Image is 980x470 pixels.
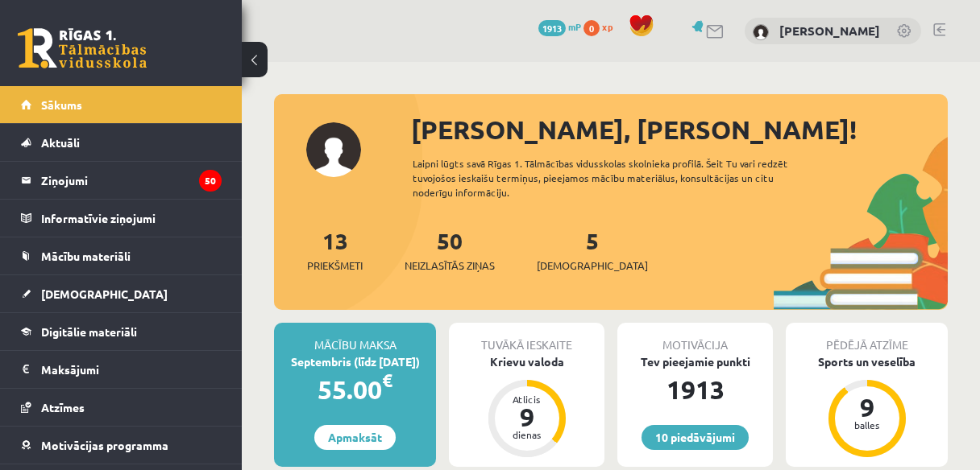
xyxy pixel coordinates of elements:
[21,351,222,388] a: Maksājumi
[503,430,551,439] div: dienas
[21,124,222,161] a: Aktuāli
[779,23,880,39] a: [PERSON_NAME]
[21,389,222,426] a: Atzīmes
[786,353,948,370] div: Sports un veselība
[382,369,392,392] span: €
[41,135,80,150] span: Aktuāli
[413,156,817,200] div: Laipni lūgts savā Rīgas 1. Tālmācības vidusskolas skolnieka profilā. Šeit Tu vari redzēt tuvojošo...
[411,110,948,149] div: [PERSON_NAME], [PERSON_NAME]!
[21,275,222,312] a: [DEMOGRAPHIC_DATA]
[583,20,600,36] span: 0
[41,400,85,414] span: Atzīmes
[405,226,495,274] a: 50Neizlasītās ziņas
[274,353,436,370] div: Septembris (līdz [DATE])
[21,200,222,237] a: Informatīvie ziņojumi
[583,20,621,33] a: 0 xp
[41,162,222,199] legend: Ziņojumi
[503,394,551,404] div: Atlicis
[21,162,222,199] a: Ziņojumi50
[617,323,773,353] div: Motivācija
[18,28,147,68] a: Rīgas 1. Tālmācības vidusskola
[617,353,773,370] div: Tev pieejamie punkti
[41,287,168,301] span: [DEMOGRAPHIC_DATA]
[503,404,551,430] div: 9
[41,200,222,237] legend: Informatīvie ziņojumi
[602,20,612,33] span: xp
[274,370,436,409] div: 55.00
[41,249,131,263] span: Mācību materiāli
[21,427,222,464] a: Motivācijas programma
[537,258,648,274] span: [DEMOGRAPHIC_DATA]
[21,237,222,274] a: Mācību materiāli
[786,323,948,353] div: Pēdējā atzīme
[41,324,137,339] span: Digitālie materiāli
[753,24,769,40] img: Daniela Tarvāne
[642,425,749,450] a: 10 piedāvājumi
[449,353,604,370] div: Krievu valoda
[199,170,222,192] i: 50
[41,351,222,388] legend: Maksājumi
[568,20,581,33] span: mP
[307,226,363,274] a: 13Priekšmeti
[274,323,436,353] div: Mācību maksa
[21,86,222,123] a: Sākums
[41,438,168,452] span: Motivācijas programma
[843,420,891,430] div: balles
[41,97,82,112] span: Sākums
[617,370,773,409] div: 1913
[405,258,495,274] span: Neizlasītās ziņas
[786,353,948,460] a: Sports un veselība 9 balles
[538,20,566,36] span: 1913
[21,313,222,350] a: Digitālie materiāli
[843,394,891,420] div: 9
[449,323,604,353] div: Tuvākā ieskaite
[538,20,581,33] a: 1913 mP
[537,226,648,274] a: 5[DEMOGRAPHIC_DATA]
[449,353,604,460] a: Krievu valoda Atlicis 9 dienas
[314,425,396,450] a: Apmaksāt
[307,258,363,274] span: Priekšmeti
